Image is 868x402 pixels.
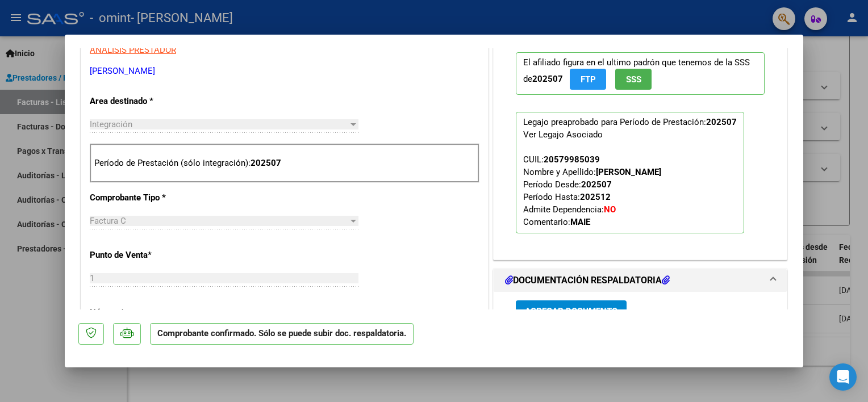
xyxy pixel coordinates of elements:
[90,249,207,262] p: Punto de Venta
[544,153,600,166] div: 20579985039
[516,112,744,233] p: Legajo preaprobado para Período de Prestación:
[90,306,207,319] p: Número
[570,69,606,90] button: FTP
[150,323,414,345] p: Comprobante confirmado. Sólo se puede subir doc. respaldatoria.
[532,74,563,84] strong: 202507
[90,191,207,204] p: Comprobante Tipo *
[626,74,641,85] span: SSS
[90,45,176,55] span: ANALISIS PRESTADOR
[90,65,479,78] p: [PERSON_NAME]
[580,192,611,202] strong: 202512
[494,269,787,292] mat-expansion-panel-header: DOCUMENTACIÓN RESPALDATORIA
[516,300,627,321] button: Agregar Documento
[505,274,670,287] h1: DOCUMENTACIÓN RESPALDATORIA
[596,167,661,177] strong: [PERSON_NAME]
[90,119,132,129] span: Integración
[829,363,857,391] div: Open Intercom Messenger
[523,217,590,227] span: Comentario:
[581,179,612,190] strong: 202507
[615,69,652,90] button: SSS
[523,154,661,227] span: CUIL: Nombre y Apellido: Período Desde: Período Hasta: Admite Dependencia:
[570,217,590,227] strong: MAIE
[251,158,281,168] strong: 202507
[523,128,603,141] div: Ver Legajo Asociado
[90,95,207,108] p: Area destinado *
[516,52,765,95] p: El afiliado figura en el ultimo padrón que tenemos de la SSS de
[604,204,616,215] strong: NO
[581,74,596,85] span: FTP
[90,216,126,226] span: Factura C
[706,117,737,127] strong: 202507
[494,35,787,259] div: PREAPROBACIÓN PARA INTEGRACION
[94,157,475,170] p: Período de Prestación (sólo integración):
[525,306,617,316] span: Agregar Documento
